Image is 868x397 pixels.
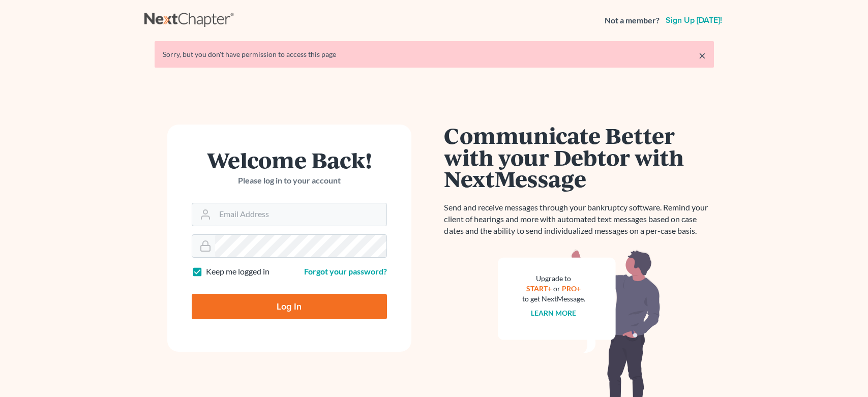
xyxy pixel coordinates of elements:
[163,49,706,59] div: Sorry, but you don't have permission to access this page
[526,284,552,293] a: START+
[522,273,585,284] div: Upgrade to
[553,284,560,293] span: or
[304,266,387,276] a: Forgot your password?
[192,175,387,187] p: Please log in to your account
[192,149,387,171] h1: Welcome Back!
[664,16,724,24] a: Sign up [DATE]!
[605,15,660,26] strong: Not a member?
[522,294,585,304] div: to get NextMessage.
[531,309,576,317] a: Learn more
[215,203,386,226] input: Email Address
[562,284,581,293] a: PRO+
[192,294,387,319] input: Log In
[444,202,714,237] p: Send and receive messages through your bankruptcy software. Remind your client of hearings and mo...
[444,125,714,190] h1: Communicate Better with your Debtor with NextMessage
[699,49,706,62] a: ×
[206,266,270,278] label: Keep me logged in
